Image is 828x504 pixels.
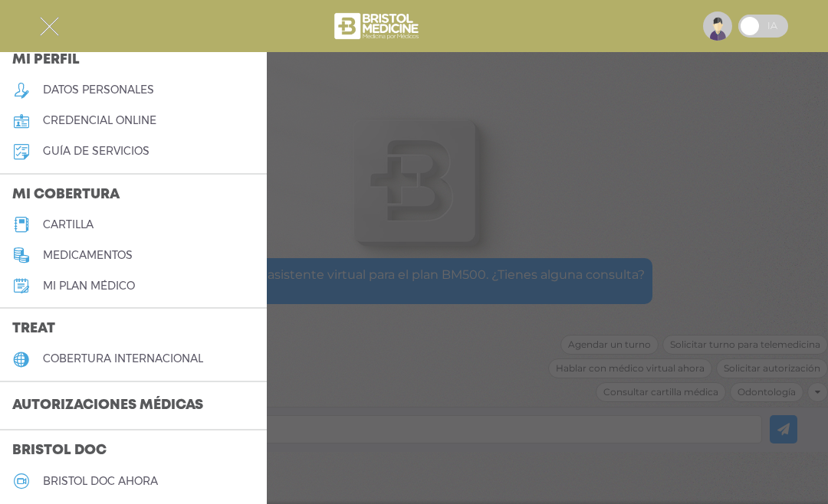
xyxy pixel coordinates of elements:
[332,8,423,44] img: bristol-medicine-blanco.png
[43,218,94,231] h5: cartilla
[43,475,158,488] h5: Bristol doc ahora
[43,145,149,158] h5: guía de servicios
[43,114,156,127] h5: credencial online
[43,280,135,293] h5: Mi plan médico
[43,83,154,97] h5: datos personales
[703,11,732,41] img: profile-placeholder.svg
[43,249,133,262] h5: medicamentos
[43,352,203,365] h5: cobertura internacional
[40,17,59,36] img: Cober_menu-close-white.svg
